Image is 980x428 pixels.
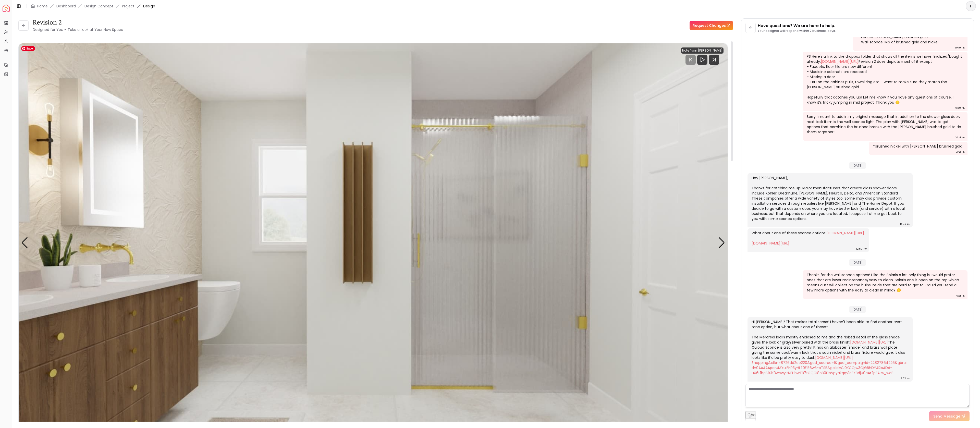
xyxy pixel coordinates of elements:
a: [DOMAIN_NAME][URL] [752,241,789,246]
div: Next slide [718,237,725,248]
a: Request Changes [690,21,733,30]
a: Home [37,4,48,9]
p: Have questions? We are here to help. [758,23,836,29]
p: Your designer will respond within 2 business days. [758,29,836,33]
div: Hi [PERSON_NAME]! That makes total sense! I haven't been able to find another two-tone option, bu... [752,319,908,375]
span: [DATE] [849,306,866,313]
div: 10:21 PM [955,293,965,298]
a: Project [122,4,134,9]
li: Design Concept [84,4,113,9]
div: 10:41 PM [955,135,965,140]
span: Design [143,4,155,9]
a: [DOMAIN_NAME][URL] Shopping&stkn=8726dd2ee220&gad_source=1&gad_campaignid=22827864226&gbraid=0AAA... [752,355,906,375]
div: Hey [PERSON_NAME], Thanks for catching me up! Major manufacturers that create glass shower doors ... [752,175,908,221]
img: Spacejoy Logo [3,5,10,12]
a: [DOMAIN_NAME][URL] [821,59,859,64]
small: Designed for You – Take a Look at Your New Space [33,27,123,32]
div: Previous slide [21,237,28,248]
button: TI [966,1,976,11]
span: [DATE] [849,259,866,266]
span: TI [966,2,975,11]
div: 10:42 PM [955,149,965,154]
span: Save [21,46,35,51]
div: PS Here's a link to the dropbox folder that shows all the items we have finalized/bought already.... [807,54,963,105]
div: Note from [PERSON_NAME] [681,47,724,54]
div: Sorry I meant to add in my original message that in addition to the shower glass door, next task ... [807,114,963,134]
svg: Next Track [709,55,719,65]
div: What about one of these sconce options: [752,230,864,246]
a: [DOMAIN_NAME][URL] [850,340,888,345]
nav: breadcrumb [31,4,155,9]
div: Thanks for the wall sconce options! I like the Solaris a lot, only thing is I would prefer ones t... [807,272,963,293]
div: 10:19 PM [955,45,965,50]
div: 10:39 PM [954,105,965,111]
div: 12:50 PM [856,246,867,251]
a: Spacejoy [3,5,10,12]
a: Dashboard [56,4,76,9]
svg: Play [699,57,705,63]
span: [DATE] [849,162,866,169]
div: 9:52 AM [900,376,911,381]
div: 12:44 PM [900,222,911,227]
a: [DOMAIN_NAME][URL] [826,230,864,236]
h3: Revision 2 [33,18,123,27]
div: *brushed nickel with [PERSON_NAME] brushed gold [873,144,962,149]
